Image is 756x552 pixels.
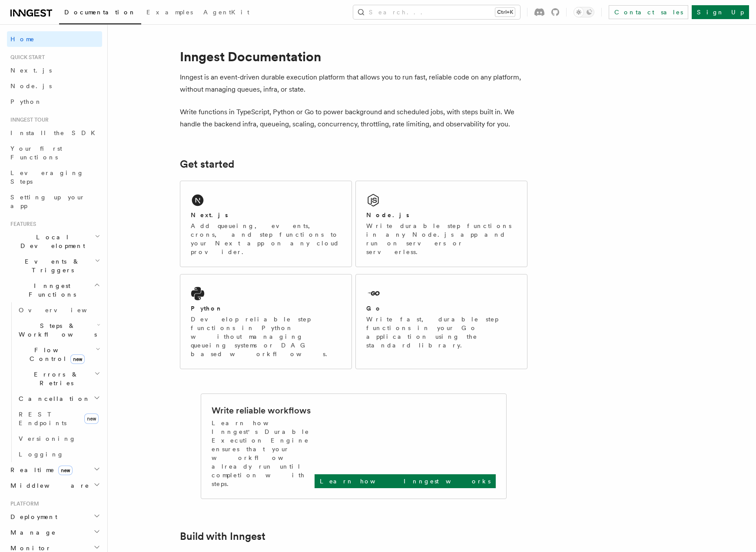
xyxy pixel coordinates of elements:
span: REST Endpoints [19,411,66,426]
a: Build with Inngest [180,530,265,542]
span: Install the SDK [10,129,100,136]
p: Learn how Inngest works [320,477,491,486]
a: REST Endpointsnew [15,407,102,431]
button: Steps & Workflows [15,318,102,342]
h2: Python [191,304,223,313]
span: Quick start [7,54,45,61]
span: Steps & Workflows [15,321,97,339]
a: Install the SDK [7,125,102,141]
h2: Node.js [366,211,409,219]
span: Deployment [7,512,57,521]
span: Middleware [7,481,90,490]
span: Your first Functions [10,145,62,161]
span: Overview [19,307,108,314]
a: Sign Up [692,5,749,19]
a: Get started [180,158,234,170]
a: Next.jsAdd queueing, events, crons, and step functions to your Next app on any cloud provider. [180,181,352,267]
span: Next.js [10,67,52,74]
span: Python [10,98,42,105]
button: Search...Ctrl+K [353,5,520,19]
a: Overview [15,302,102,318]
span: Leveraging Steps [10,169,84,185]
a: Setting up your app [7,189,102,214]
a: Home [7,31,102,47]
a: Next.js [7,63,102,78]
button: Deployment [7,509,102,525]
button: Flow Controlnew [15,342,102,367]
span: Logging [19,451,64,458]
p: Develop reliable step functions in Python without managing queueing systems or DAG based workflows. [191,315,341,358]
span: Events & Triggers [7,257,95,274]
button: Errors & Retries [15,367,102,391]
p: Write functions in TypeScript, Python or Go to power background and scheduled jobs, with steps bu... [180,106,527,130]
h2: Write reliable workflows [212,404,311,416]
span: Local Development [7,233,95,250]
p: Learn how Inngest's Durable Execution Engine ensures that your workflow already run until complet... [212,419,315,488]
p: Inngest is an event-driven durable execution platform that allows you to run fast, reliable code ... [180,71,527,96]
span: AgentKit [203,9,249,16]
button: Manage [7,525,102,540]
span: Versioning [19,435,76,442]
a: Documentation [59,3,141,24]
p: Write durable step functions in any Node.js app and run on servers or serverless. [366,221,517,256]
span: Manage [7,528,56,537]
a: Node.js [7,78,102,94]
a: Examples [141,3,198,23]
button: Middleware [7,478,102,493]
span: new [70,354,85,364]
span: Setting up your app [10,194,85,209]
span: new [84,413,99,424]
kbd: Ctrl+K [495,8,515,17]
a: Versioning [15,431,102,446]
a: PythonDevelop reliable step functions in Python without managing queueing systems or DAG based wo... [180,274,352,369]
span: Cancellation [15,394,90,403]
button: Events & Triggers [7,254,102,278]
span: Inngest Functions [7,281,94,299]
div: Inngest Functions [7,302,102,462]
a: Contact sales [609,5,688,19]
a: Logging [15,446,102,462]
a: Leveraging Steps [7,165,102,189]
button: Inngest Functions [7,278,102,302]
span: Flow Control [15,346,96,363]
h2: Go [366,304,382,313]
span: Examples [146,9,193,16]
span: Inngest tour [7,116,49,123]
a: Python [7,94,102,109]
span: Platform [7,500,39,507]
span: Documentation [64,9,136,16]
a: Your first Functions [7,141,102,165]
span: Realtime [7,466,73,474]
span: Errors & Retries [15,370,94,387]
a: Node.jsWrite durable step functions in any Node.js app and run on servers or serverless. [355,181,527,267]
p: Write fast, durable step functions in your Go application using the standard library. [366,315,517,350]
p: Add queueing, events, crons, and step functions to your Next app on any cloud provider. [191,221,341,256]
span: new [58,466,73,475]
button: Realtimenew [7,462,102,478]
span: Node.js [10,83,52,89]
button: Cancellation [15,391,102,407]
a: AgentKit [198,3,255,23]
button: Local Development [7,229,102,254]
h1: Inngest Documentation [180,49,527,64]
h2: Next.js [191,211,228,219]
span: Features [7,221,36,228]
a: Learn how Inngest works [315,474,496,488]
span: Home [10,35,35,43]
button: Toggle dark mode [574,7,594,17]
a: GoWrite fast, durable step functions in your Go application using the standard library. [355,274,527,369]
